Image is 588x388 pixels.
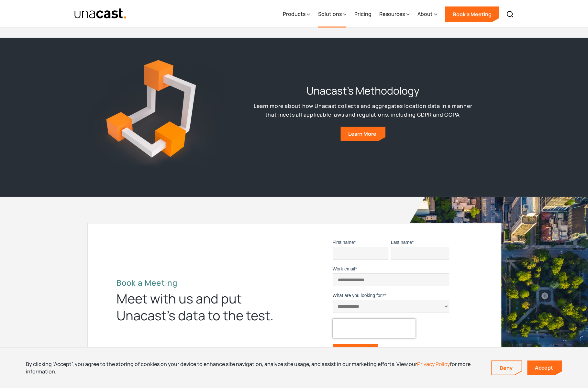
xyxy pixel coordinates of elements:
span: First name [333,240,354,245]
div: By clicking “Accept”, you agree to the storing of cookies on your device to enhance site navigati... [26,360,482,375]
a: Accept [527,360,562,375]
img: Connected orange cubes [87,48,225,176]
div: About [417,10,432,18]
span: Work email [333,266,355,271]
div: Products [283,10,305,18]
a: Pricing [354,1,371,28]
img: Unacast text logo [74,8,127,19]
h2: Book a Meeting [116,278,285,288]
a: home [74,8,127,19]
span: What are you looking for? [333,293,384,298]
h3: Unacast's Methodology [306,84,419,98]
div: Solutions [318,10,341,18]
a: Learn More [340,127,385,141]
div: Solutions [318,1,346,28]
div: About [417,1,437,28]
div: Products [283,1,310,28]
span: Last name [391,240,412,245]
img: Search icon [506,10,514,18]
p: Learn more about how Unacast collects and aggregates location data in a manner that meets all app... [249,102,477,119]
a: Deny [492,361,522,375]
a: Privacy Policy [417,360,450,368]
div: Resources [379,10,405,18]
a: Book a Meeting [445,6,499,22]
div: Meet with us and put Unacast’s data to the test. [116,290,285,324]
iframe: reCAPTCHA [333,319,416,338]
div: Resources [379,1,409,28]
